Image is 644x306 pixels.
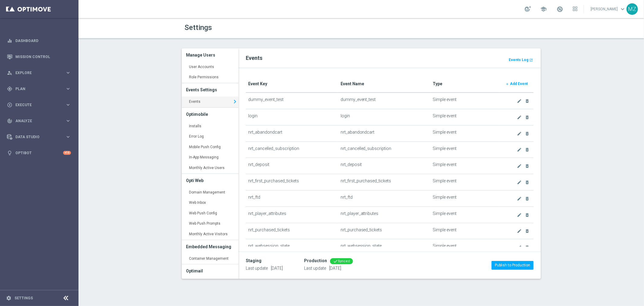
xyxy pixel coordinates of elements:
a: Error Log [182,131,239,142]
td: nrt_cancelled_subscription [338,142,431,158]
p: Last update [304,265,353,271]
td: nrt_purchased_tickets [246,223,338,239]
th: Event Key [246,75,338,93]
td: nrt_ftd [246,190,338,207]
a: Optibot [15,145,63,161]
a: Web Push Prompts [182,218,239,229]
i: person_search [7,70,12,76]
a: Installs [182,121,239,132]
i: create [517,99,522,103]
div: Execute [7,102,65,108]
td: nrt_websession_state [338,239,431,256]
a: Monthly Active Visitors [182,229,239,240]
td: nrt_player_attributes [246,207,338,223]
td: Simple event [431,125,500,142]
i: delete_forever [525,147,530,152]
i: delete_forever [525,196,530,201]
div: Analyze [7,118,65,124]
i: gps_fixed [7,86,12,92]
i: create [517,147,522,152]
button: person_search Explore keyboard_arrow_right [7,70,71,75]
td: nrt_websession_state [246,239,338,256]
i: keyboard_arrow_right [65,134,71,140]
td: Simple event [431,174,500,190]
div: MZ [626,3,638,15]
td: Simple event [431,93,500,109]
td: nrt_purchased_tickets [338,223,431,239]
i: keyboard_arrow_right [231,97,239,106]
button: Publish to Production [492,261,533,269]
i: lightbulb [7,150,12,156]
div: Data Studio [7,134,65,140]
span: [DATE] [271,266,283,271]
span: Synced [338,259,350,263]
span: Data Studio [15,135,65,139]
td: nrt_player_attributes [338,207,431,223]
h3: Optimail [186,264,234,278]
td: Simple event [431,239,500,256]
i: create [517,245,522,250]
i: delete_forever [525,213,530,217]
td: nrt_ftd [338,190,431,207]
td: nrt_first_purchased_tickets [246,174,338,190]
i: create [517,229,522,233]
td: dummy_event_test [246,93,338,109]
th: Type [431,75,500,93]
a: Settings [14,296,33,300]
i: launch [529,58,533,62]
i: delete_forever [525,99,530,103]
div: Staging [246,258,261,263]
a: Events [182,96,239,107]
i: delete_forever [525,164,530,168]
div: Plan [7,86,65,92]
i: keyboard_arrow_right [65,86,71,92]
div: Dashboard [7,33,71,49]
h3: Optimobile [186,108,234,121]
i: create [517,115,522,120]
td: nrt_deposit [338,158,431,174]
td: Simple event [431,158,500,174]
i: keyboard_arrow_right [65,118,71,124]
i: done [333,259,338,264]
i: delete_forever [525,131,530,136]
i: delete_forever [525,180,530,185]
a: Role Permissions [182,72,239,83]
i: create [517,196,522,201]
i: create [517,164,522,168]
i: create [517,180,522,185]
a: Mission Control [15,49,71,65]
i: keyboard_arrow_right [65,70,71,76]
button: play_circle_outline Execute keyboard_arrow_right [7,103,71,107]
div: Mission Control [7,54,71,59]
span: Analyze [15,119,65,123]
h1: Settings [185,23,357,32]
a: Monthly Active Users [182,163,239,174]
button: track_changes Analyze keyboard_arrow_right [7,119,71,123]
span: school [540,6,547,12]
i: keyboard_arrow_right [65,102,71,108]
a: In-App Messaging [182,152,239,163]
div: equalizer Dashboard [7,38,71,43]
i: play_circle_outline [7,102,12,108]
div: +10 [63,151,71,155]
h3: Manage Users [186,48,234,62]
td: Simple event [431,190,500,207]
i: track_changes [7,118,12,124]
td: login [246,109,338,125]
div: Production [304,258,327,263]
td: nrt_first_purchased_tickets [338,174,431,190]
i: create [517,131,522,136]
i: add [505,82,509,86]
td: nrt_abandondcart [338,125,431,142]
div: Optibot [7,145,71,161]
span: [DATE] [329,266,341,271]
td: Simple event [431,223,500,239]
button: Data Studio keyboard_arrow_right [7,135,71,139]
button: gps_fixed Plan keyboard_arrow_right [7,86,71,91]
a: Web Inbox [182,197,239,208]
p: Last update [246,265,283,271]
div: Explore [7,70,65,76]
